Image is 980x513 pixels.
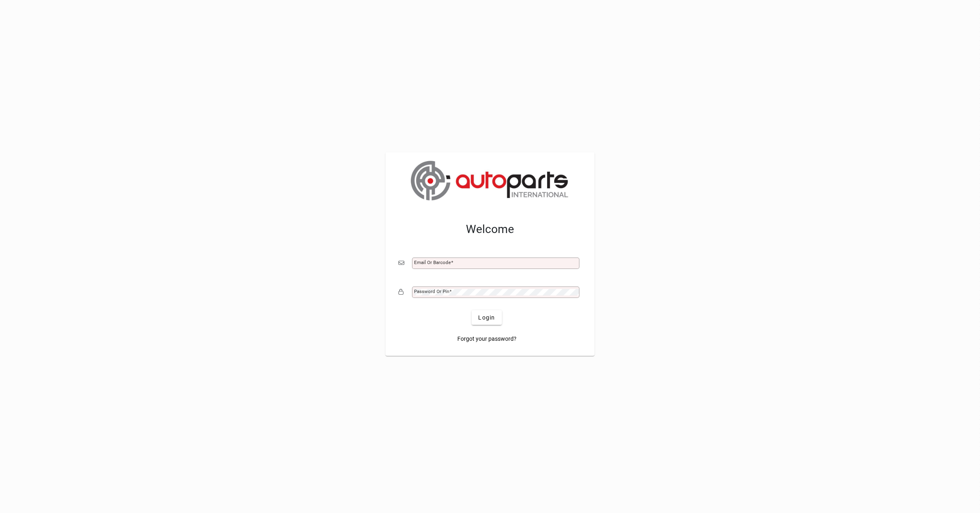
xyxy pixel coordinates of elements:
span: Login [478,313,495,322]
button: Login [472,310,501,325]
span: Forgot your password? [457,335,517,343]
h2: Welcome [399,222,581,236]
a: Forgot your password? [454,331,520,346]
mat-label: Email or Barcode [414,260,451,265]
mat-label: Password or Pin [414,289,449,294]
